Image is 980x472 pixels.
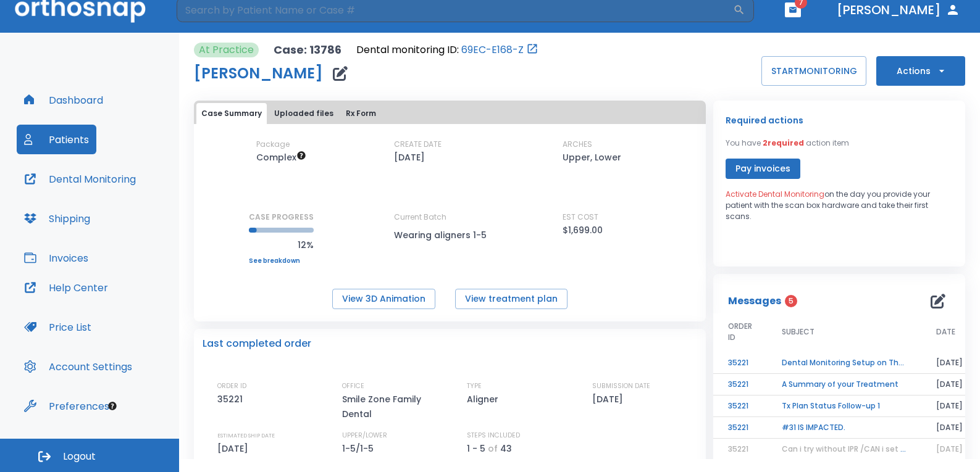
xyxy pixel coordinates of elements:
[217,430,275,441] p: ESTIMATED SHIP DATE
[767,374,921,395] td: A Summary of your Treatment
[728,444,748,454] span: 35221
[17,125,96,154] button: Patients
[921,417,978,439] td: [DATE]
[17,273,115,302] button: Help Center
[394,139,442,150] p: CREATE DATE
[196,103,267,124] button: Case Summary
[455,289,567,309] button: View treatment plan
[274,43,341,57] p: Case: 13786
[342,430,387,441] p: UPPER/LOWER
[936,326,955,337] span: DATE
[921,352,978,374] td: [DATE]
[17,85,111,115] button: Dashboard
[342,392,447,421] p: Smile Zone Family Dental
[782,326,815,337] span: SUBJECT
[488,441,498,456] p: of
[936,444,963,454] span: [DATE]
[17,391,117,421] button: Preferences
[726,113,803,128] p: Required actions
[17,352,140,381] button: Account Settings
[592,381,650,392] p: SUBMISSION DATE
[713,352,767,374] td: 35221
[767,395,921,417] td: Tx Plan Status Follow-up 1
[785,295,797,307] span: 5
[876,56,965,86] button: Actions
[256,151,306,164] span: Up to 50 Steps (100 aligners)
[63,450,96,463] span: Logout
[921,395,978,417] td: [DATE]
[256,139,290,150] p: Package
[107,400,118,412] div: Tooltip anchor
[17,243,96,273] button: Invoices
[592,392,627,407] p: [DATE]
[196,103,703,124] div: tabs
[761,56,866,86] button: STARTMONITORING
[217,441,253,456] p: [DATE]
[767,417,921,439] td: #31 IS IMPACTED.
[332,289,435,309] button: View 3D Animation
[921,374,978,395] td: [DATE]
[217,392,247,407] p: 35221
[500,441,512,456] p: 43
[467,392,503,407] p: Aligner
[394,228,505,242] p: Wearing aligners 1-5
[713,417,767,439] td: 35221
[763,138,804,148] span: 2 required
[341,103,381,124] button: Rx Form
[467,381,482,392] p: TYPE
[726,159,800,179] button: Pay invoices
[563,212,598,223] p: EST COST
[249,238,314,252] p: 12%
[713,395,767,417] td: 35221
[563,150,621,165] p: Upper, Lower
[563,139,592,150] p: ARCHES
[467,430,520,441] p: STEPS INCLUDED
[17,312,99,342] button: Price List
[17,204,98,233] button: Shipping
[217,381,246,392] p: ORDER ID
[728,321,752,343] span: ORDER ID
[356,43,538,57] div: Open patient in dental monitoring portal
[342,441,378,456] p: 1-5/1-5
[269,103,338,124] button: Uploaded files
[194,66,323,81] h1: [PERSON_NAME]
[726,138,849,149] p: You have action item
[394,212,505,223] p: Current Batch
[199,43,254,57] p: At Practice
[563,223,603,238] p: $1,699.00
[249,257,314,265] a: See breakdown
[726,189,824,199] span: Activate Dental Monitoring
[767,352,921,374] td: Dental Monitoring Setup on The Delivery Day
[728,294,781,308] p: Messages
[461,43,524,57] a: 69EC-E168-Z
[342,381,364,392] p: OFFICE
[249,212,314,223] p: CASE PROGRESS
[17,164,143,194] button: Dental Monitoring
[356,43,459,57] p: Dental monitoring ID:
[713,374,767,395] td: 35221
[726,189,953,222] p: on the day you provide your patient with the scan box hardware and take their first scans.
[467,441,485,456] p: 1 - 5
[394,150,425,165] p: [DATE]
[203,336,311,351] p: Last completed order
